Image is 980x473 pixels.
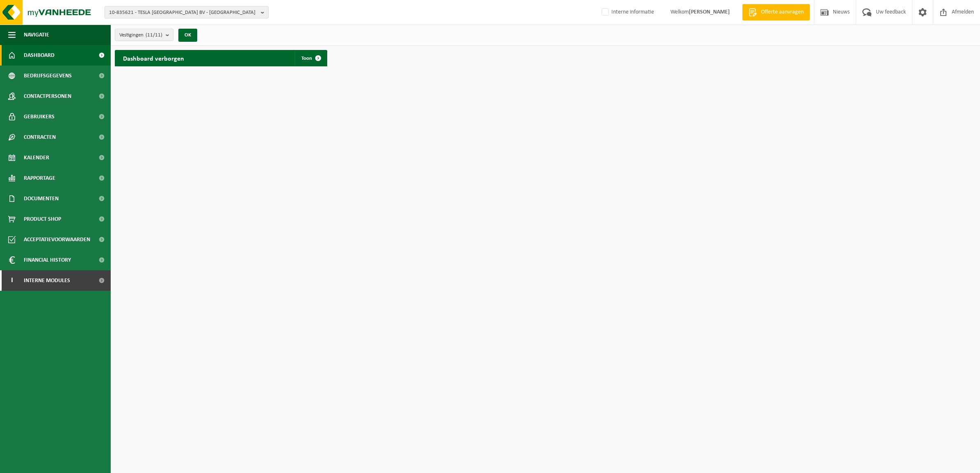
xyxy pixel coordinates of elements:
[178,29,197,42] button: OK
[24,168,55,188] span: Rapportage
[759,8,806,16] span: Offerte aanvragen
[24,25,49,45] span: Navigatie
[24,86,71,106] span: Contactpersonen
[24,229,90,250] span: Acceptatievoorwaarden
[109,7,258,19] span: 10-835621 - TESLA [GEOGRAPHIC_DATA] BV - [GEOGRAPHIC_DATA]
[742,4,810,20] a: Offerte aanvragen
[24,66,72,86] span: Bedrijfsgegevens
[24,270,70,291] span: Interne modules
[105,6,269,18] button: 10-835621 - TESLA [GEOGRAPHIC_DATA] BV - [GEOGRAPHIC_DATA]
[24,45,55,66] span: Dashboard
[119,29,162,41] span: Vestigingen
[146,32,162,38] count: (11/11)
[24,106,55,127] span: Gebruikers
[24,147,49,168] span: Kalender
[301,56,312,61] span: Toon
[8,270,16,291] span: I
[600,6,654,18] label: Interne informatie
[24,250,71,270] span: Financial History
[24,209,61,229] span: Product Shop
[295,50,326,66] a: Toon
[24,188,59,209] span: Documenten
[115,29,173,41] button: Vestigingen(11/11)
[689,9,730,15] strong: [PERSON_NAME]
[24,127,56,147] span: Contracten
[115,50,192,66] h2: Dashboard verborgen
